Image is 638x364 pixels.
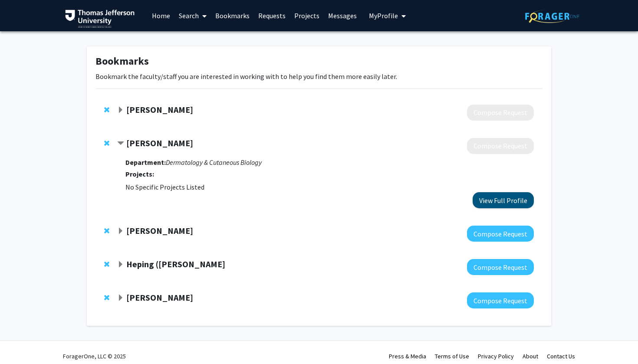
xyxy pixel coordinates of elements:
strong: [PERSON_NAME] [126,138,193,148]
img: Thomas Jefferson University Logo [65,10,135,28]
span: My Profile [369,11,398,20]
i: Dermatology & Cutaneous Biology [166,158,262,167]
a: Search [174,0,211,31]
a: Press & Media [389,352,426,360]
span: Expand Elizabeth Jones Bookmark [117,107,124,114]
strong: [PERSON_NAME] [126,104,193,115]
span: Remove Elizabeth Jones from bookmarks [104,106,109,113]
span: Expand Katie Hunzinger Bookmark [117,295,124,302]
a: Privacy Policy [478,352,514,360]
strong: [PERSON_NAME] [126,225,193,236]
strong: Projects: [125,170,154,178]
a: Contact Us [547,352,575,360]
button: Compose Request to Katie Hunzinger [467,292,534,308]
span: Contract Andrew South Bookmark [117,140,124,147]
p: Bookmark the faculty/staff you are interested in working with to help you find them more easily l... [95,71,543,82]
span: Remove Andrew South from bookmarks [104,140,109,147]
span: Expand Heping (Ann) Sheng Bookmark [117,261,124,268]
button: View Full Profile [473,192,534,208]
button: Compose Request to Heping (Ann) Sheng [467,259,534,275]
strong: Department: [125,158,166,167]
button: Compose Request to Neera Goyal [467,226,534,242]
strong: [PERSON_NAME] [126,292,193,303]
span: Remove Heping (Ann) Sheng from bookmarks [104,261,109,268]
a: Messages [324,0,361,31]
a: Terms of Use [435,352,469,360]
img: ForagerOne Logo [525,10,579,23]
span: Expand Neera Goyal Bookmark [117,228,124,235]
span: No Specific Projects Listed [125,183,204,191]
a: Projects [290,0,324,31]
button: Compose Request to Andrew South [467,138,534,154]
h1: Bookmarks [95,55,543,68]
strong: Heping ([PERSON_NAME] [126,259,225,269]
a: Requests [254,0,290,31]
a: Home [148,0,174,31]
button: Compose Request to Elizabeth Jones [467,105,534,121]
a: About [523,352,538,360]
a: Bookmarks [211,0,254,31]
span: Remove Neera Goyal from bookmarks [104,227,109,234]
iframe: Chat [7,325,37,357]
span: Remove Katie Hunzinger from bookmarks [104,294,109,301]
